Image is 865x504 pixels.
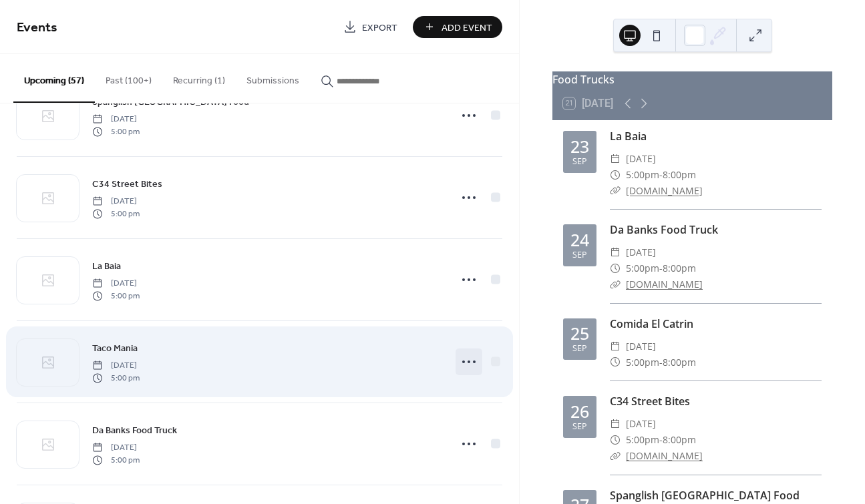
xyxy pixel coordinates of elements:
[663,167,696,183] span: 8:00pm
[92,260,121,274] span: La Baia
[92,342,138,356] span: Taco Mania
[626,278,703,290] a: [DOMAIN_NAME]
[92,423,177,438] a: Da Banks Food Truck
[162,54,236,101] button: Recurring (1)
[610,183,621,199] div: ​
[572,158,587,166] div: Sep
[572,251,587,260] div: Sep
[626,244,656,260] span: [DATE]
[663,354,696,370] span: 8:00pm
[610,432,621,448] div: ​
[610,448,621,464] div: ​
[626,167,659,183] span: 5:00pm
[92,372,140,384] span: 5:00 pm
[413,16,502,38] button: Add Event
[626,151,656,167] span: [DATE]
[92,340,138,356] a: Taco Mania
[610,276,621,292] div: ​
[572,344,587,353] div: Sep
[610,354,621,370] div: ​
[95,54,162,101] button: Past (100+)
[610,129,647,144] a: La Baia
[92,178,162,192] span: C34 Street Bites
[610,222,718,237] a: Da Banks Food Truck
[92,360,140,372] span: [DATE]
[570,232,589,248] div: 24
[626,416,656,432] span: [DATE]
[610,260,621,276] div: ​
[92,290,140,302] span: 5:00 pm
[92,196,140,208] span: [DATE]
[663,432,696,448] span: 8:00pm
[92,125,140,138] span: 5:00 pm
[626,432,659,448] span: 5:00pm
[610,151,621,167] div: ​
[552,71,832,87] div: Food Trucks
[13,54,95,103] button: Upcoming (57)
[610,488,800,503] a: Spanglish [GEOGRAPHIC_DATA] Food
[17,15,57,41] span: Events
[610,316,822,332] div: Comida El Catrin
[92,113,140,125] span: [DATE]
[610,244,621,260] div: ​
[626,338,656,354] span: [DATE]
[572,423,587,431] div: Sep
[236,54,310,101] button: Submissions
[570,403,589,420] div: 26
[659,260,663,276] span: -
[626,260,659,276] span: 5:00pm
[333,16,407,38] a: Export
[92,424,177,438] span: Da Banks Food Truck
[610,167,621,183] div: ​
[570,325,589,342] div: 25
[442,21,492,35] span: Add Event
[92,278,140,290] span: [DATE]
[92,454,140,466] span: 5:00 pm
[626,184,703,197] a: [DOMAIN_NAME]
[570,138,589,155] div: 23
[659,432,663,448] span: -
[610,394,690,409] a: C34 Street Bites
[362,21,397,35] span: Export
[610,338,621,354] div: ​
[92,176,162,192] a: C34 Street Bites
[92,442,140,454] span: [DATE]
[663,260,696,276] span: 8:00pm
[92,258,121,274] a: La Baia
[659,354,663,370] span: -
[92,208,140,220] span: 5:00 pm
[610,416,621,432] div: ​
[659,167,663,183] span: -
[626,449,703,462] a: [DOMAIN_NAME]
[626,354,659,370] span: 5:00pm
